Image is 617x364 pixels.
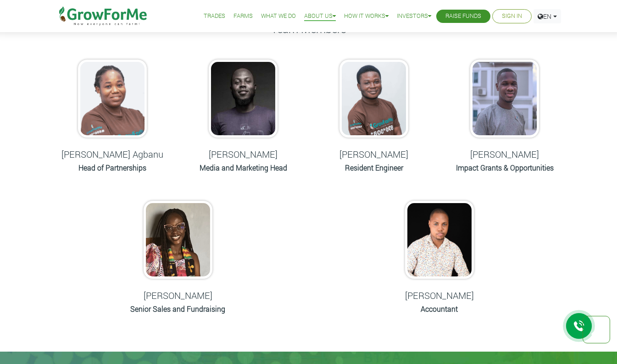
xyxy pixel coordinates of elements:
img: growforme image [144,201,212,279]
h5: [PERSON_NAME] [320,149,428,160]
img: growforme image [470,60,539,138]
h5: [PERSON_NAME] [189,149,297,160]
h6: Impact Grants & Opportunities [451,163,559,172]
a: What We Do [261,11,296,21]
a: EN [534,9,561,23]
a: Trades [204,11,225,21]
img: growforme image [405,201,474,279]
a: Raise Funds [445,11,481,21]
a: About Us [304,11,336,21]
h5: [PERSON_NAME] [385,290,493,301]
h6: Head of Partnerships [59,163,167,172]
h5: [PERSON_NAME] Agbanu [59,149,167,160]
h6: Media and Marketing Head [189,163,297,172]
h6: Senior Sales and Fundraising [124,304,232,313]
h5: [PERSON_NAME] [124,290,232,301]
a: How it Works [344,11,389,21]
h4: Team Members [54,22,563,36]
h5: [PERSON_NAME] [451,149,559,160]
a: Investors [397,11,431,21]
img: growforme image [78,60,147,138]
img: growforme image [339,60,408,138]
a: Farms [233,11,253,21]
a: Sign In [502,11,522,21]
h6: Accountant [385,304,493,313]
img: growforme image [209,60,278,138]
h6: Resident Engineer [320,163,428,172]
